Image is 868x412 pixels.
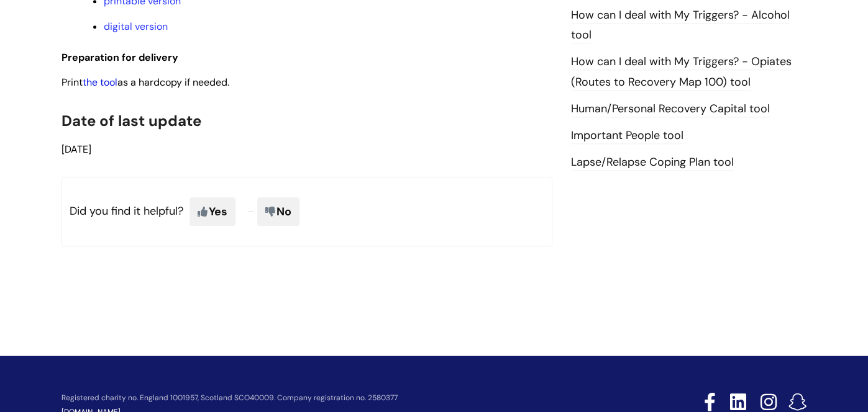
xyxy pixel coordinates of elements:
[62,111,201,130] span: Date of last update
[62,76,229,89] span: Print as a hardcopy if needed.
[62,394,616,402] p: Registered charity no. England 1001957, Scotland SCO40009. Company registration no. 2580377
[571,154,734,171] a: Lapse/Relapse Coping Plan tool
[62,143,91,156] span: [DATE]
[571,54,792,90] a: How can I deal with My Triggers? - Opiates (Routes to Recovery Map 100) tool
[62,51,178,64] span: Preparation for delivery
[83,76,117,89] a: the tool
[190,197,235,226] span: Yes
[571,128,683,144] a: Important People tool
[571,101,770,117] a: Human/Personal Recovery Capital tool
[257,197,299,226] span: No
[62,177,552,246] p: Did you find it helpful?
[571,7,790,43] a: How can I deal with My Triggers? - Alcohol tool
[104,20,168,33] a: digital version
